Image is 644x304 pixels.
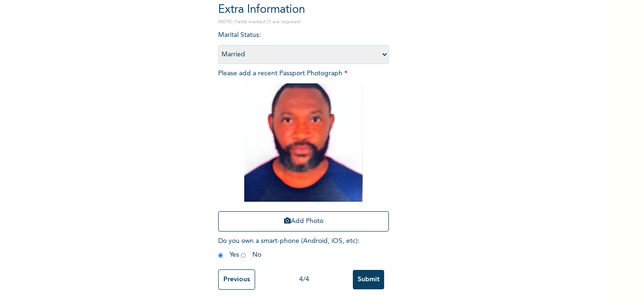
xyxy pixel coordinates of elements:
p: NOTE: Fields marked (*) are required [218,18,389,26]
input: Submit [353,270,384,289]
img: Crop [244,83,363,202]
button: Add Photo [218,211,389,232]
input: Previous [218,269,255,290]
span: Please add a recent Passport Photograph [218,70,389,236]
h2: Extra Information [218,1,389,18]
div: 4 / 4 [255,275,353,285]
span: Do you own a smart-phone (Android, iOS, etc) : Yes No [218,238,359,259]
span: Marital Status : [218,32,389,58]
